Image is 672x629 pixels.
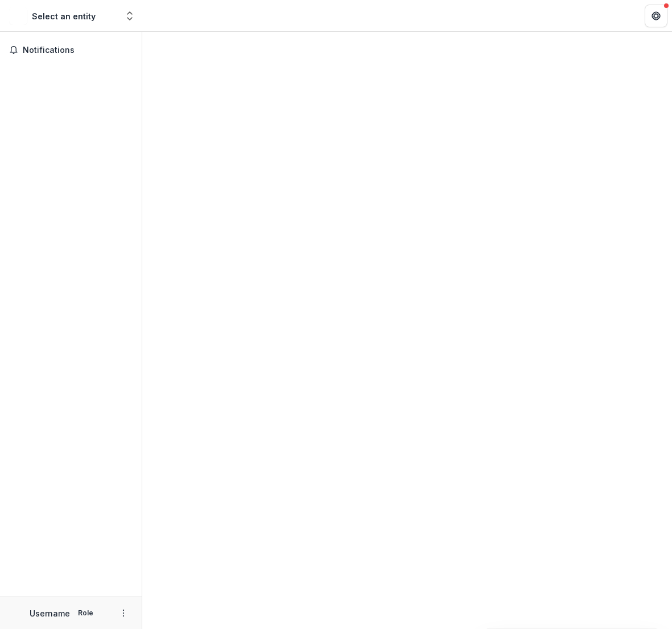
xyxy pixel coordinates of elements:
button: Open entity switcher [122,5,138,27]
span: Notifications [23,45,133,55]
div: Select an entity [32,10,96,22]
p: Role [75,608,97,618]
button: More [117,606,130,620]
button: Notifications [5,41,137,59]
button: Get Help [645,5,667,27]
p: Username [30,607,70,619]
